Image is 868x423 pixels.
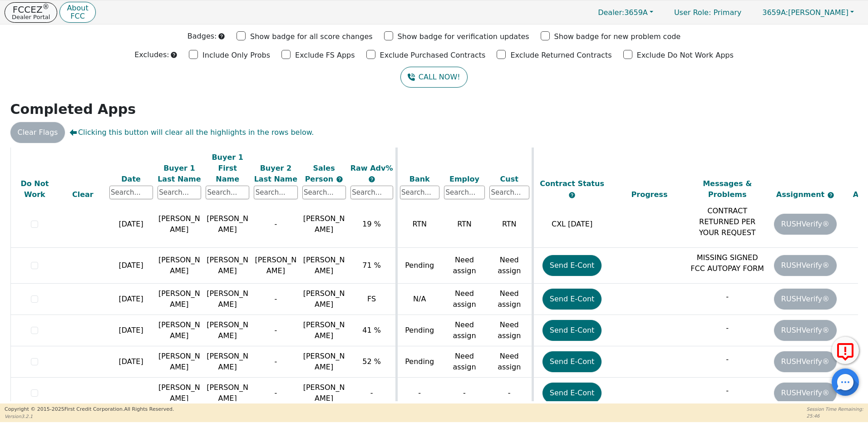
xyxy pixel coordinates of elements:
input: Search... [158,186,201,199]
p: FCCEZ [12,5,50,14]
span: [PERSON_NAME] [303,320,345,340]
input: Search... [350,186,393,199]
div: Cust [489,173,529,184]
p: Exclude Returned Contracts [510,50,612,61]
div: Date [109,173,153,184]
button: CALL NOW! [400,67,467,88]
input: Search... [206,186,249,199]
p: Excludes: [134,49,169,60]
p: - [690,354,764,365]
span: Dealer: [598,8,624,17]
td: - [252,315,300,346]
td: [DATE] [107,248,155,284]
p: About [67,5,88,12]
div: Buyer 1 Last Name [158,162,201,184]
td: [PERSON_NAME] [203,248,252,284]
span: Sales Person [305,163,336,183]
span: [PERSON_NAME] [303,383,345,403]
span: Contract Status [540,179,604,188]
p: Exclude Purchased Contracts [380,50,486,61]
td: N/A [396,284,442,315]
p: - [690,291,764,302]
span: FS [367,295,376,303]
td: Need assign [442,315,487,346]
span: All Rights Reserved. [124,406,174,412]
strong: Completed Apps [10,101,136,117]
td: [PERSON_NAME] [155,248,203,284]
p: Primary [665,4,750,21]
td: Need assign [442,248,487,284]
p: - [690,385,764,396]
input: Search... [109,186,153,199]
div: Buyer 1 First Name [206,152,249,184]
td: CXL [DATE] [533,201,611,248]
span: 19 % [362,220,381,228]
p: Version 3.2.1 [5,413,174,420]
input: Search... [444,186,485,199]
td: Pending [396,346,442,378]
td: Need assign [442,284,487,315]
span: [PERSON_NAME] [303,214,345,234]
td: [DATE] [107,201,155,248]
button: Send E-Cont [542,255,602,276]
td: - [396,378,442,409]
span: [PERSON_NAME] [303,352,345,371]
p: Show badge for all score changes [250,31,373,42]
button: Report Error to FCC [832,337,859,364]
td: Need assign [487,346,533,378]
div: Buyer 2 Last Name [254,162,297,184]
td: [PERSON_NAME] [203,201,252,248]
td: [PERSON_NAME] [203,284,252,315]
button: Send E-Cont [542,383,602,403]
button: Send E-Cont [542,289,602,310]
span: - [370,389,373,397]
div: Employ [444,173,485,184]
span: [PERSON_NAME] [303,256,345,275]
td: - [252,346,300,378]
td: [PERSON_NAME] [203,378,252,409]
td: Need assign [442,346,487,378]
td: - [442,378,487,409]
td: [PERSON_NAME] [155,346,203,378]
p: FCC [67,13,88,20]
td: Need assign [487,315,533,346]
td: - [252,284,300,315]
p: Show badge for verification updates [398,31,529,42]
td: [DATE] [107,315,155,346]
button: AboutFCC [59,2,95,23]
td: - [487,378,533,409]
td: [PERSON_NAME] [155,284,203,315]
button: FCCEZ®Dealer Portal [5,2,57,23]
td: [PERSON_NAME] [155,378,203,409]
p: CONTRACT RETURNED PER YOUR REQUEST [690,206,764,238]
sup: ® [43,3,49,11]
p: Dealer Portal [12,14,50,20]
td: [PERSON_NAME] [203,346,252,378]
p: Session Time Remaining: [807,406,863,413]
div: Progress [613,189,686,200]
a: User Role: Primary [665,4,750,21]
button: Dealer:3659A [588,5,663,20]
p: Exclude Do Not Work Apps [637,50,734,61]
button: Send E-Cont [542,351,602,372]
td: - [252,378,300,409]
input: Search... [400,186,440,199]
td: Pending [396,315,442,346]
span: [PERSON_NAME] [762,8,848,17]
span: User Role : [674,8,711,17]
p: Badges: [187,31,217,42]
td: [PERSON_NAME] [203,315,252,346]
p: - [690,323,764,334]
button: 3659A:[PERSON_NAME] [753,5,863,20]
div: Messages & Problems [690,178,764,200]
p: Exclude FS Apps [295,50,355,61]
p: Include Only Probs [202,50,270,61]
input: Search... [489,186,529,199]
p: Show badge for new problem code [554,31,681,42]
p: Copyright © 2015- 2025 First Credit Corporation. [5,406,174,413]
span: Clicking this button will clear all the highlights in the rows below. [69,127,314,138]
